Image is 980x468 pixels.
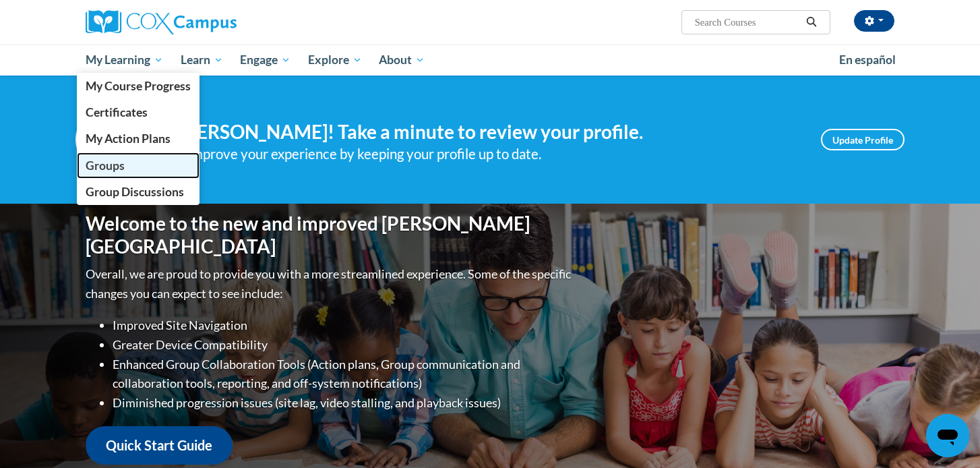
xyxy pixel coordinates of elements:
[240,52,290,68] span: Engage
[181,52,223,68] span: Learn
[77,99,200,125] a: Certificates
[86,79,191,93] span: My Course Progress
[231,45,299,76] a: Engage
[113,393,574,413] li: Diminished progression issues (site lag, video stalling, and playback issues)
[926,414,969,457] iframe: Button to launch messaging window
[86,131,171,146] span: My Action Plans
[172,45,232,76] a: Learn
[113,316,574,335] li: Improved Site Navigation
[86,158,125,173] span: Groups
[65,45,915,76] div: Main menu
[77,179,200,205] a: Group Discussions
[77,45,172,76] a: My Learning
[801,14,822,30] button: Search
[86,10,237,34] img: Cox Campus
[113,355,574,394] li: Enhanced Group Collaboration Tools (Action plans, Group communication and collaboration tools, re...
[379,52,425,68] span: About
[86,185,184,199] span: Group Discussions
[156,143,801,165] div: Help improve your experience by keeping your profile up to date.
[86,212,574,258] h1: Welcome to the new and improved [PERSON_NAME][GEOGRAPHIC_DATA]
[75,109,136,170] img: Profile Image
[77,152,200,179] a: Groups
[299,45,371,76] a: Explore
[830,46,905,74] a: En español
[839,53,896,67] span: En español
[156,121,801,144] h4: Hi [PERSON_NAME]! Take a minute to review your profile.
[86,264,574,303] p: Overall, we are proud to provide you with a more streamlined experience. Some of the specific cha...
[854,10,894,32] button: Account Settings
[86,10,342,34] a: Cox Campus
[821,129,905,150] a: Update Profile
[371,45,434,76] a: About
[86,52,163,68] span: My Learning
[77,73,200,99] a: My Course Progress
[86,426,233,465] a: Quick Start Guide
[113,335,574,355] li: Greater Device Compatibility
[86,105,148,119] span: Certificates
[308,52,362,68] span: Explore
[694,14,801,30] input: Search Courses
[77,125,200,152] a: My Action Plans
